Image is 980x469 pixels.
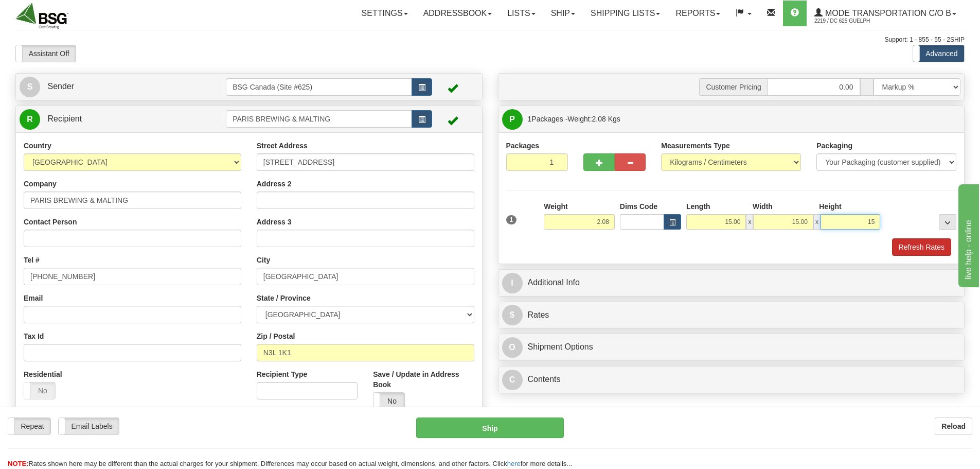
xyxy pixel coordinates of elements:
a: Lists [500,1,543,26]
label: Email [24,293,43,303]
span: 1 [506,215,517,224]
span: $ [502,305,523,325]
input: Recipient Id [226,110,412,128]
label: Width [753,201,773,212]
a: Reports [668,1,728,26]
label: Advanced [913,45,964,62]
a: Settings [354,1,416,26]
label: Address 2 [257,179,292,189]
label: Repeat [8,418,50,435]
label: Company [24,179,57,189]
a: CContents [502,369,961,390]
span: P [502,109,523,130]
span: I [502,273,523,293]
label: Street Address [257,141,308,151]
label: Email Labels [59,418,119,435]
span: C [502,370,523,390]
label: Packages [506,141,540,151]
span: Sender [47,82,74,91]
input: Enter a location [257,153,474,171]
span: x [746,214,753,230]
label: Tax Id [24,331,44,341]
a: S Sender [20,76,226,97]
label: Contact Person [24,217,77,227]
b: Reload [941,422,966,430]
label: Height [819,201,842,212]
div: Support: 1 - 855 - 55 - 2SHIP [15,36,965,44]
span: O [502,337,523,358]
label: No [24,383,55,399]
div: ... [939,214,956,230]
span: Packages - [528,109,620,129]
input: Sender Id [226,78,412,96]
label: City [257,255,270,265]
a: R Recipient [20,109,203,130]
a: $Rates [502,305,961,326]
a: P 1Packages -Weight:2.08 Kgs [502,109,961,130]
label: No [373,393,404,409]
label: Save / Update in Address Book [373,369,474,390]
a: OShipment Options [502,337,961,358]
a: Addressbook [416,1,500,26]
label: Zip / Postal [257,331,295,341]
label: Length [686,201,710,212]
span: Customer Pricing [699,78,767,96]
span: Recipient [47,114,82,123]
a: Shipping lists [583,1,668,26]
label: Residential [24,369,62,379]
span: Kgs [608,115,620,123]
label: Tel # [24,255,40,265]
label: Assistant Off [16,45,76,62]
img: logo2219.jpg [15,3,68,29]
label: Weight [544,201,567,212]
label: Recipient Type [257,369,308,379]
span: x [813,214,821,230]
label: State / Province [257,293,311,303]
iframe: chat widget [956,182,979,287]
button: Reload [935,418,972,435]
button: Ship [416,418,564,438]
span: 2.08 [592,115,606,123]
span: Weight: [567,115,620,123]
a: Ship [543,1,583,26]
div: live help - online [8,6,95,19]
span: Mode Transportation c/o B [823,9,951,18]
span: 1 [528,115,532,123]
a: Mode Transportation c/o B 2219 / DC 625 Guelph [807,1,964,26]
label: Measurements Type [661,141,730,151]
span: 2219 / DC 625 Guelph [814,16,892,26]
span: NOTE: [8,460,28,467]
label: Country [24,141,51,151]
label: Address 3 [257,217,292,227]
span: R [20,109,40,130]
label: Dims Code [620,201,657,212]
a: IAdditional Info [502,272,961,293]
a: here [507,460,521,467]
button: Refresh Rates [892,238,951,256]
span: S [20,77,40,97]
label: Packaging [816,141,852,151]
